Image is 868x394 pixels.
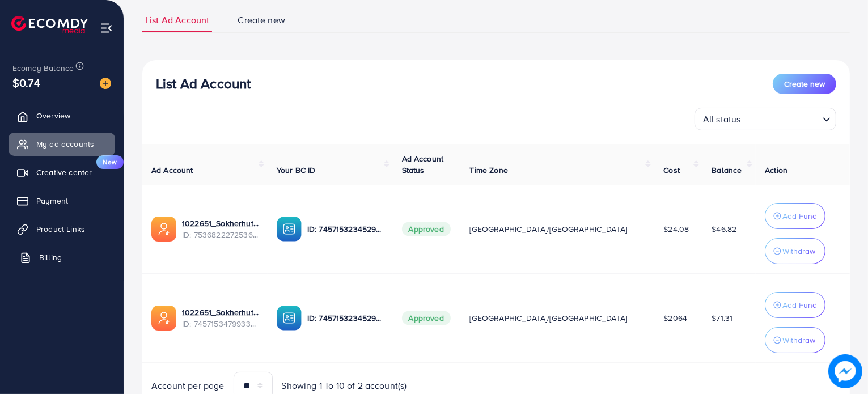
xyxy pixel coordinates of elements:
span: Payment [36,195,68,206]
span: Billing [39,252,62,263]
a: My ad accounts [9,133,115,155]
img: ic-ads-acc.e4c84228.svg [151,306,176,331]
p: Withdraw [782,244,815,258]
p: ID: 7457153234529124369 [307,311,384,325]
a: 1022651_Sokherhut-2nd_1754803238440 [182,218,259,229]
span: Balance [712,164,742,176]
span: $71.31 [712,312,732,324]
a: Overview [9,104,115,127]
h3: List Ad Account [156,75,251,92]
button: Withdraw [765,327,825,353]
img: ic-ba-acc.ded83a64.svg [277,306,302,331]
img: logo [11,16,88,33]
span: Create new [238,14,285,27]
span: Ad Account [151,164,193,176]
span: My ad accounts [36,138,94,150]
input: Search for option [744,109,818,128]
span: ID: 7457153479933689857 [182,318,259,329]
span: All status [701,111,743,128]
span: New [96,155,124,169]
span: [GEOGRAPHIC_DATA]/[GEOGRAPHIC_DATA] [470,223,628,235]
span: Product Links [36,223,85,235]
span: Approved [402,222,451,236]
img: menu [100,22,113,35]
button: Withdraw [765,238,825,264]
span: Ad Account Status [402,153,444,176]
span: Your BC ID [277,164,316,176]
a: Product Links [9,218,115,240]
a: Billing [9,246,115,269]
span: Action [765,164,787,176]
img: ic-ba-acc.ded83a64.svg [277,217,302,242]
span: Approved [402,311,451,325]
div: Search for option [695,108,836,130]
a: 1022651_Sokherhut_Official_1736253848560 [182,307,259,318]
span: $46.82 [712,223,736,235]
span: ID: 7536822272536068112 [182,229,259,240]
button: Create new [773,74,836,94]
p: Withdraw [782,333,815,347]
button: Add Fund [765,203,825,229]
button: Add Fund [765,292,825,318]
span: Ecomdy Balance [12,62,74,74]
span: $24.08 [663,223,689,235]
span: Creative center [36,167,92,178]
span: Cost [663,164,680,176]
span: [GEOGRAPHIC_DATA]/[GEOGRAPHIC_DATA] [470,312,628,324]
span: Account per page [151,379,225,392]
span: $2064 [663,312,687,324]
div: <span class='underline'>1022651_Sokherhut-2nd_1754803238440</span></br>7536822272536068112 [182,218,259,241]
img: image [828,354,862,388]
a: Payment [9,189,115,212]
span: Overview [36,110,70,121]
p: Add Fund [782,209,817,223]
span: List Ad Account [145,14,209,27]
span: $0.74 [12,74,40,91]
span: Create new [784,78,825,90]
img: image [100,78,111,89]
span: Showing 1 To 10 of 2 account(s) [282,379,407,392]
a: Creative centerNew [9,161,115,184]
div: <span class='underline'>1022651_Sokherhut_Official_1736253848560</span></br>7457153479933689857 [182,307,259,330]
p: ID: 7457153234529124369 [307,222,384,236]
img: ic-ads-acc.e4c84228.svg [151,217,176,242]
p: Add Fund [782,298,817,312]
span: Time Zone [470,164,508,176]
